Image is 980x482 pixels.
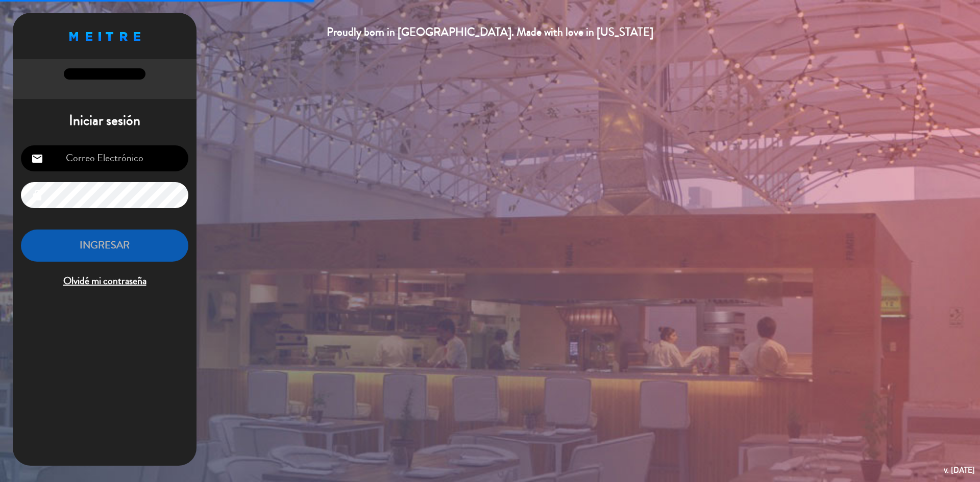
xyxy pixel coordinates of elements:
button: INGRESAR [21,230,188,262]
span: Olvidé mi contraseña [21,273,188,290]
div: v. [DATE] [944,463,975,477]
i: email [31,153,43,165]
input: Correo Electrónico [21,145,188,171]
h1: Iniciar sesión [13,112,197,130]
i: lock [31,189,43,201]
